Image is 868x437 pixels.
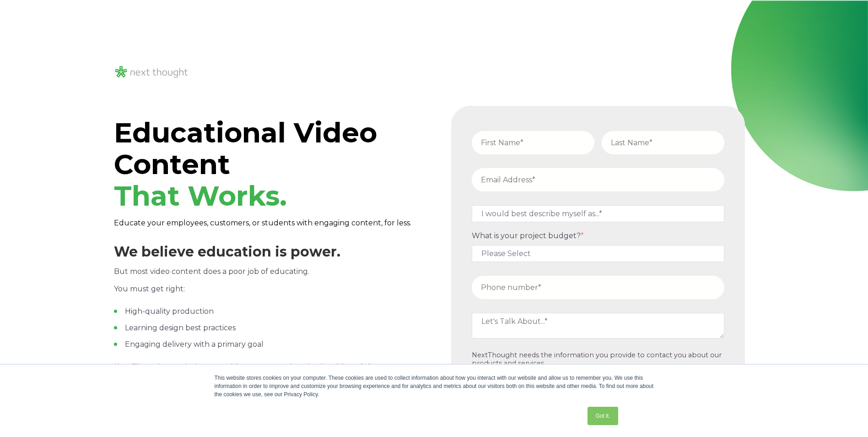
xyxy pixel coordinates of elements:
[114,65,189,80] img: NT_Logo_LightMode
[472,351,724,367] p: NextThought needs the information you provide to contact you about our products and services.
[114,218,411,227] span: Educate your employees, customers, or students with engaging content, for less.
[472,231,581,240] span: What is your project budget?
[588,407,618,425] a: Got it.
[215,374,654,399] div: This website stores cookies on your computer. These cookies are used to collect information about...
[602,131,724,154] input: Last Name*
[114,244,426,260] h3: We believe education is power.
[114,339,426,350] li: Engaging delivery with a primary goal
[114,179,287,213] span: That Works.
[114,361,426,385] p: NextThought can help you achieve your goals, whether it's training, marketing, or instructing. Co...
[114,322,426,333] li: Learning design best practices
[472,276,724,299] input: Phone number*
[114,266,426,278] p: But most video content does a poor job of educating.
[114,116,377,213] span: Educational Video Content
[472,168,724,191] input: Email Address*
[472,131,594,154] input: First Name*
[114,283,426,295] p: You must get right:
[114,306,426,317] li: High-quality production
